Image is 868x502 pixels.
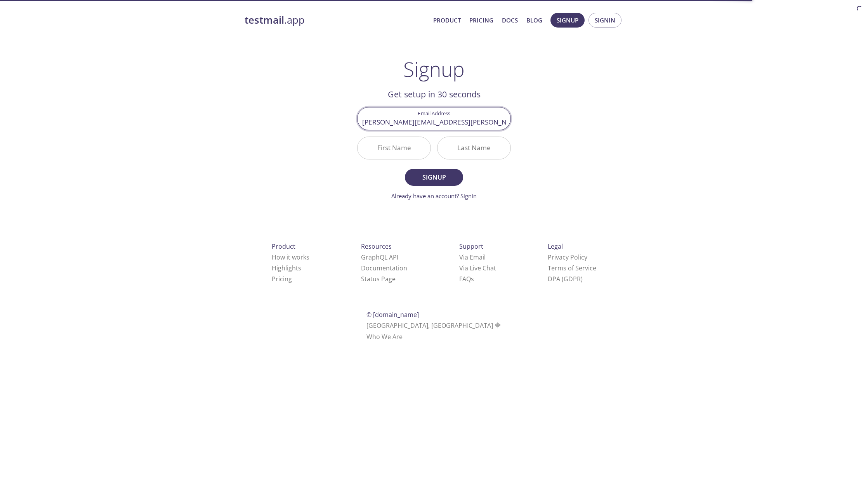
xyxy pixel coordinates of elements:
button: Signup [405,169,463,186]
a: How it works [272,253,309,261]
a: Product [433,15,461,25]
a: Status Page [361,275,396,283]
a: Already have an account? Signin [391,192,477,200]
a: Documentation [361,264,407,272]
a: Privacy Policy [548,253,587,261]
span: Support [459,242,483,251]
a: testmail.app [245,14,427,27]
span: Product [272,242,295,251]
a: Pricing [272,275,292,283]
strong: testmail [245,13,284,27]
a: Via Email [459,253,486,261]
a: FAQ [459,275,474,283]
a: Docs [502,15,518,25]
a: Terms of Service [548,264,596,272]
span: Signup [557,15,578,25]
a: Pricing [469,15,493,25]
span: Resources [361,242,392,251]
a: Via Live Chat [459,264,496,272]
a: Who We Are [366,332,403,341]
span: [GEOGRAPHIC_DATA], [GEOGRAPHIC_DATA] [366,321,502,330]
h2: Get setup in 30 seconds [357,88,511,101]
span: © [DOMAIN_NAME] [366,310,419,319]
button: Signin [589,13,621,28]
span: Legal [548,242,563,251]
a: Highlights [272,264,301,272]
span: Signin [595,15,615,25]
a: DPA (GDPR) [548,275,583,283]
span: Signup [413,172,455,183]
button: Signup [550,13,585,28]
a: GraphQL API [361,253,398,261]
span: s [471,275,474,283]
a: Blog [526,15,542,25]
h1: Signup [403,57,465,81]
